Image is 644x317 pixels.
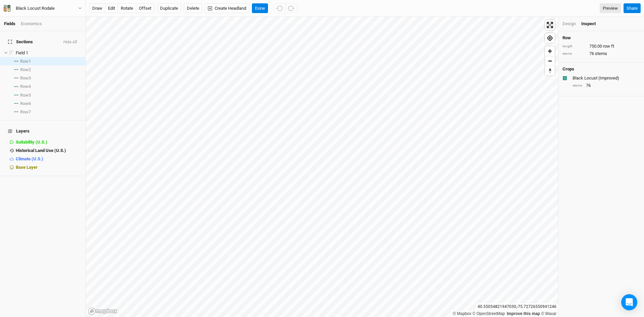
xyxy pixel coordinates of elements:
[89,3,105,13] button: draw
[600,3,621,13] a: Preview
[136,3,154,13] button: offset
[562,21,576,27] div: Design
[573,83,640,89] div: 76
[20,84,31,89] span: Row 4
[595,51,607,57] span: stems
[8,39,33,45] span: Sections
[16,148,82,153] div: Historical Land Use (U.S.)
[157,3,181,13] button: Duplicate
[16,156,43,161] span: Climate (U.S.)
[545,66,555,75] button: Reset bearing to north
[16,50,28,55] span: Field 1
[88,307,117,315] a: Mapbox logo
[118,3,136,13] button: rotate
[273,3,285,13] button: Undo (^z)
[252,3,268,13] button: Done
[4,124,82,138] h4: Layers
[21,21,42,27] div: Economics
[562,44,586,49] div: length
[16,140,82,145] div: Suitability (U.S.)
[16,5,55,12] div: Black Locust Rodale
[16,156,82,162] div: Climate (U.S.)
[476,303,558,310] div: 40.55054821947030 , -75.72726550941246
[545,46,555,56] button: Zoom in
[20,75,31,81] span: Row 3
[184,3,202,13] button: Delete
[545,56,555,66] button: Zoom out
[621,294,637,310] div: Open Intercom Messenger
[562,66,574,72] h4: Crops
[473,311,505,316] a: OpenStreetMap
[20,93,31,98] span: Row 5
[545,33,555,43] button: Find my location
[86,17,558,317] canvas: Map
[562,35,640,41] h4: Row
[624,3,641,13] button: Share
[541,311,556,316] a: Maxar
[63,40,77,45] button: Hide All
[581,21,605,27] div: Inspect
[545,20,555,30] button: Enter fullscreen
[20,109,31,115] span: Row 7
[20,67,31,72] span: Row 2
[573,75,639,81] div: Black Locust (Improved)
[285,3,297,13] button: Redo (^Z)
[545,56,555,66] span: Zoom out
[603,43,614,49] span: row ft
[16,165,38,170] span: Base Layer
[562,51,640,57] div: 76
[453,311,471,316] a: Mapbox
[20,101,31,106] span: Row 6
[3,5,82,12] button: Black Locust Rodale
[16,165,82,170] div: Base Layer
[507,311,540,316] a: Improve this map
[562,43,640,49] div: 750.00
[562,51,586,56] div: stems
[16,140,47,145] span: Suitability (U.S.)
[16,148,66,153] span: Historical Land Use (U.S.)
[205,3,249,13] button: Create Headland
[20,59,31,64] span: Row 1
[4,21,15,26] a: Fields
[105,3,118,13] button: edit
[16,50,82,56] div: Field 1
[573,83,583,88] div: stems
